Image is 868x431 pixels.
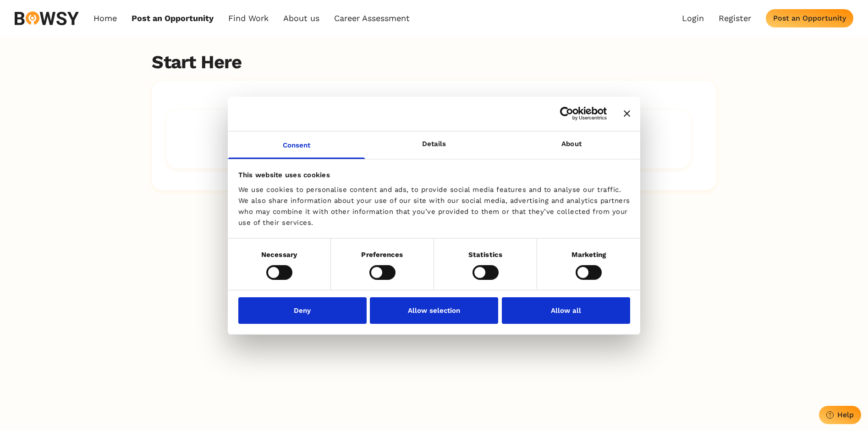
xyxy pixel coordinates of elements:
strong: Statistics [468,250,502,258]
a: Usercentrics Cookiebot - opens in a new window [527,107,607,120]
strong: Marketing [571,250,606,258]
div: We use cookies to personalise content and ads, to provide social media features and to analyse ou... [238,184,630,228]
h2: Post a Task [181,125,408,136]
a: Home [93,13,117,23]
div: This website uses cookies [238,169,630,180]
p: Freelancing task [181,143,408,153]
a: About [503,131,640,158]
div: Post an Opportunity [773,14,846,22]
a: Login [682,13,704,23]
a: Register [719,13,751,23]
strong: Preferences [361,250,403,258]
a: Consent [228,131,365,158]
div: Help [837,410,854,419]
button: Allow all [502,297,630,324]
button: Help [819,406,861,424]
a: Career Assessment [334,13,410,23]
button: Post an Opportunity [766,9,853,27]
h2: Start Here [152,51,716,73]
button: Allow selection [370,297,498,324]
img: svg%3e [15,11,79,25]
strong: Necessary [261,250,297,258]
a: Details [365,131,503,158]
button: Deny [238,297,367,324]
button: Close banner [624,110,630,117]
